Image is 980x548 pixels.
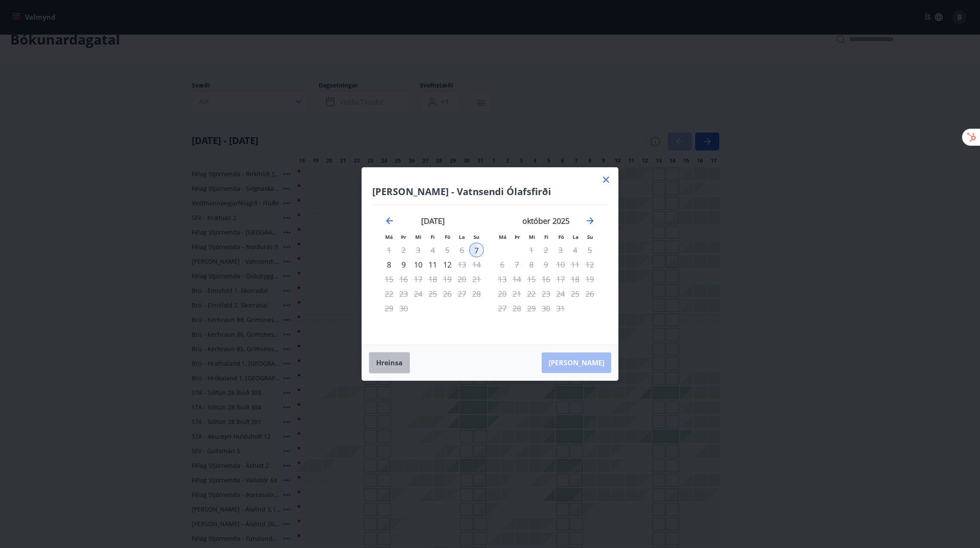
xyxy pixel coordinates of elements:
div: Aðeins útritun í boði [539,272,553,286]
small: Fi [431,234,435,240]
small: Þr [515,234,520,240]
td: Not available. laugardagur, 13. september 2025 [455,257,469,272]
td: Not available. laugardagur, 20. september 2025 [455,272,469,286]
td: Not available. miðvikudagur, 8. október 2025 [524,257,539,272]
td: Not available. miðvikudagur, 1. október 2025 [524,243,539,257]
small: Fö [445,234,450,240]
button: Hreinsa [369,352,410,373]
td: Not available. föstudagur, 3. október 2025 [553,243,568,257]
td: Not available. mánudagur, 6. október 2025 [495,257,510,272]
div: Aðeins útritun í boði [440,257,455,272]
small: La [573,234,579,240]
td: Not available. föstudagur, 17. október 2025 [553,272,568,286]
td: Not available. þriðjudagur, 16. september 2025 [396,272,411,286]
td: Not available. fimmtudagur, 23. október 2025 [539,286,553,301]
small: La [459,234,465,240]
small: Su [587,234,593,240]
td: Not available. laugardagur, 6. september 2025 [455,243,469,257]
div: 9 [396,257,411,272]
td: Not available. þriðjudagur, 14. október 2025 [510,272,524,286]
td: Not available. laugardagur, 18. október 2025 [568,272,582,286]
td: Not available. fimmtudagur, 9. október 2025 [539,257,553,272]
td: Not available. mánudagur, 22. september 2025 [382,286,396,301]
td: Not available. miðvikudagur, 17. september 2025 [411,272,425,286]
td: Not available. þriðjudagur, 2. september 2025 [396,243,411,257]
td: Not available. miðvikudagur, 15. október 2025 [524,272,539,286]
td: Not available. laugardagur, 11. október 2025 [568,257,582,272]
td: Not available. miðvikudagur, 22. október 2025 [524,286,539,301]
small: Fö [558,234,564,240]
td: Not available. föstudagur, 24. október 2025 [553,286,568,301]
td: Choose föstudagur, 12. september 2025 as your check-out date. It’s available. [440,257,455,272]
small: Mi [529,234,535,240]
td: Not available. miðvikudagur, 3. september 2025 [411,243,425,257]
small: Þr [401,234,406,240]
td: Not available. fimmtudagur, 30. október 2025 [539,301,553,316]
small: Fi [544,234,549,240]
td: Choose miðvikudagur, 10. september 2025 as your check-out date. It’s available. [411,257,425,272]
td: Not available. miðvikudagur, 29. október 2025 [524,301,539,316]
td: Not available. mánudagur, 20. október 2025 [495,286,510,301]
td: Not available. laugardagur, 27. september 2025 [455,286,469,301]
strong: [DATE] [421,216,445,226]
td: Not available. föstudagur, 26. september 2025 [440,286,455,301]
td: Not available. fimmtudagur, 16. október 2025 [539,272,553,286]
td: Not available. sunnudagur, 21. september 2025 [469,272,484,286]
strong: október 2025 [522,216,570,226]
div: 8 [382,257,396,272]
td: Not available. sunnudagur, 26. október 2025 [582,286,597,301]
div: 11 [425,257,440,272]
td: Not available. mánudagur, 27. október 2025 [495,301,510,316]
small: Má [385,234,393,240]
div: Move backward to switch to the previous month. [384,216,395,226]
td: Choose þriðjudagur, 9. september 2025 as your check-out date. It’s available. [396,257,411,272]
div: 10 [411,257,425,272]
div: Move forward to switch to the next month. [585,216,595,226]
div: Aðeins útritun í boði [440,286,455,301]
td: Not available. þriðjudagur, 30. september 2025 [396,301,411,316]
td: Not available. mánudagur, 29. september 2025 [382,301,396,316]
div: Calendar [372,205,608,334]
td: Choose mánudagur, 8. september 2025 as your check-out date. It’s available. [382,257,396,272]
small: Má [499,234,507,240]
td: Not available. fimmtudagur, 2. október 2025 [539,243,553,257]
td: Not available. föstudagur, 19. september 2025 [440,272,455,286]
td: Not available. þriðjudagur, 7. október 2025 [510,257,524,272]
small: Su [473,234,479,240]
td: Not available. þriðjudagur, 21. október 2025 [510,286,524,301]
small: Mi [415,234,422,240]
td: Not available. þriðjudagur, 23. september 2025 [396,286,411,301]
td: Not available. laugardagur, 25. október 2025 [568,286,582,301]
td: Selected as start date. sunnudagur, 7. september 2025 [469,243,484,257]
td: Choose fimmtudagur, 11. september 2025 as your check-out date. It’s available. [425,257,440,272]
td: Not available. fimmtudagur, 25. september 2025 [425,286,440,301]
td: Not available. miðvikudagur, 24. september 2025 [411,286,425,301]
td: Not available. sunnudagur, 5. október 2025 [582,243,597,257]
td: Not available. sunnudagur, 12. október 2025 [582,257,597,272]
td: Not available. fimmtudagur, 4. september 2025 [425,243,440,257]
td: Not available. laugardagur, 4. október 2025 [568,243,582,257]
td: Not available. föstudagur, 5. september 2025 [440,243,455,257]
td: Not available. sunnudagur, 19. október 2025 [582,272,597,286]
h4: [PERSON_NAME] - Vatnsendi Ólafsfirði [372,185,608,198]
td: Not available. sunnudagur, 28. september 2025 [469,286,484,301]
td: Not available. þriðjudagur, 28. október 2025 [510,301,524,316]
td: Not available. fimmtudagur, 18. september 2025 [425,272,440,286]
td: Not available. mánudagur, 1. september 2025 [382,243,396,257]
td: Not available. mánudagur, 13. október 2025 [495,272,510,286]
td: Not available. föstudagur, 10. október 2025 [553,257,568,272]
td: Not available. sunnudagur, 14. september 2025 [469,257,484,272]
div: 7 [469,243,484,257]
td: Not available. föstudagur, 31. október 2025 [553,301,568,316]
td: Not available. mánudagur, 15. september 2025 [382,272,396,286]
